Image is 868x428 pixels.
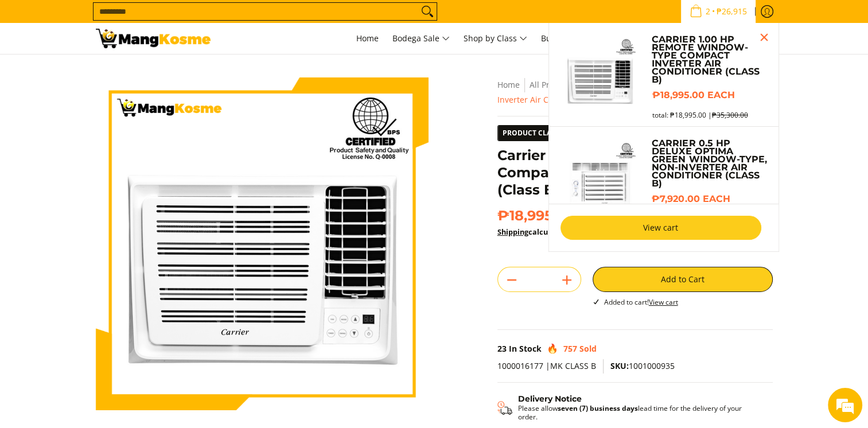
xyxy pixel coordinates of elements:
span: 23 [497,343,507,354]
span: 1001000935 [610,360,675,371]
span: 1000016177 |MK CLASS B [497,360,596,371]
a: All Products [530,79,575,90]
a: Carrier 1.00 HP Remote Window-Type Compact Inverter Air Conditioner (Class B) [652,36,766,84]
span: total: ₱18,995.00 | [652,111,748,119]
a: Product Class Class B [497,125,616,141]
a: Bulk Center [535,23,591,54]
img: Default Title Carrier 0.5 HP Deluxe Optima Green Window-Type, Non-Inverter Air Conditioner (Class B) [560,138,641,219]
span: 2 [704,7,712,15]
span: Bulk Center [541,33,586,44]
a: View cart [649,297,678,307]
strong: calculated at checkout [497,227,613,237]
div: Minimize live chat window [188,6,216,33]
a: Home [497,79,520,90]
span: Shop by Class [464,32,527,46]
a: Shipping [497,227,528,237]
button: Search [418,3,437,20]
a: Shop by Class [458,23,533,54]
span: Product Class [498,126,564,141]
img: Default Title Carrier 1.00 HP Remote Window-Type Compact Inverter Air Conditioner (Class B) [560,34,641,115]
h6: ₱18,995.00 each [652,90,766,101]
span: In Stock [509,343,542,354]
ul: Sub Menu [548,23,779,252]
span: Sold [579,343,597,354]
h6: ₱7,920.00 each [652,193,766,205]
a: Home [351,23,384,54]
nav: Main Menu [222,23,773,54]
img: Carrier 1.00 HP Remote Window-Type Compact Inverter Air Conditioner (Class B) [96,77,429,410]
s: ₱35,300.00 [711,110,748,120]
a: Carrier 0.5 HP Deluxe Optima Green Window-Type, Non-Inverter Air Conditioner (Class B) [652,139,766,188]
span: Carrier 1.00 HP Remote Window-Type Compact Inverter Air Conditioner (Class B) [497,79,768,105]
img: Carrier Compact Remote Inverter Aircon 1 HP - Class B l Mang Kosme [96,29,211,48]
span: We're online! [67,136,158,252]
span: Added to cart! [604,297,678,307]
span: 757 [563,343,577,354]
a: View cart [560,216,761,240]
strong: Delivery Notice [518,394,582,404]
span: Bodega Sale [392,32,450,46]
div: Chat with us now [60,64,193,79]
button: Shipping & Delivery [497,394,761,422]
span: ₱26,915 [715,7,749,15]
textarea: Type your message and hit 'Enter' [6,297,219,337]
p: Please allow lead time for the delivery of your order. [518,404,761,421]
h1: Carrier 1.00 HP Remote Window-Type Compact Inverter Air Conditioner (Class B) [497,147,773,199]
button: Add to Cart [593,267,773,292]
span: ₱18,995.00 [497,207,654,224]
span: • [686,5,750,18]
span: SKU: [610,360,629,371]
button: Subtract [498,271,526,289]
span: Home [356,33,379,44]
button: Add [553,271,581,289]
nav: Breadcrumbs [497,77,773,107]
button: Close pop up [756,29,773,46]
a: Bodega Sale [387,23,456,54]
strong: seven (7) business days [558,403,638,413]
